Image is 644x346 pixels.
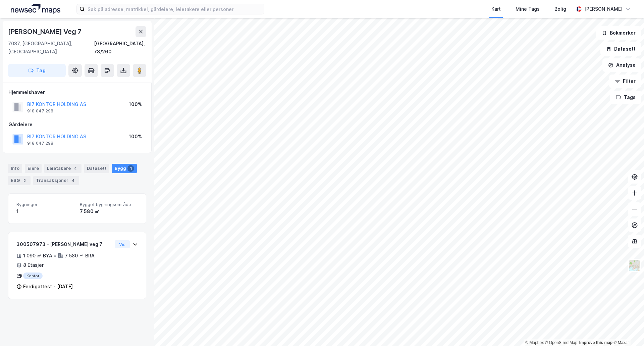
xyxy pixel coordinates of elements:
iframe: Chat Widget [610,314,644,346]
span: Bygget bygningsområde [80,202,138,207]
div: Kart [491,5,501,13]
div: 100% [129,100,142,108]
div: 1 090 ㎡ BYA [23,252,52,260]
button: Vis [115,240,130,248]
div: 7 580 ㎡ BRA [65,252,95,260]
div: Mine Tags [516,5,540,13]
div: Bygg [112,164,137,173]
div: Bolig [554,5,566,13]
div: Ferdigattest - [DATE] [23,283,73,291]
div: 918 047 298 [27,108,53,114]
img: logo.a4113a55bc3d86da70a041830d287a7e.svg [11,4,60,14]
div: 918 047 298 [27,141,53,146]
div: Leietakere [44,164,82,173]
div: 2 [21,177,28,184]
div: Datasett [84,164,109,173]
button: Analyse [602,58,641,72]
div: Eiere [25,164,42,173]
button: Tag [8,64,66,77]
div: 4 [70,177,76,184]
div: [PERSON_NAME] Veg 7 [8,26,83,37]
div: [PERSON_NAME] [584,5,623,13]
div: 8 Etasjer [23,261,44,269]
div: 100% [129,133,142,141]
a: Mapbox [525,340,544,345]
div: ESG [8,176,31,185]
div: 7 580 ㎡ [80,207,138,215]
div: 7037, [GEOGRAPHIC_DATA], [GEOGRAPHIC_DATA] [8,40,94,56]
div: 1 [127,165,134,172]
a: Improve this map [579,340,612,345]
div: • [54,253,56,258]
div: 4 [72,165,79,172]
div: Info [8,164,22,173]
button: Datasett [600,42,641,56]
img: Z [628,259,641,272]
div: [GEOGRAPHIC_DATA], 73/260 [94,40,146,56]
div: Kontrollprogram for chat [610,314,644,346]
button: Tags [610,91,641,104]
div: Transaksjoner [33,176,79,185]
div: Gårdeiere [8,120,146,129]
div: 300507973 - [PERSON_NAME] veg 7 [16,240,112,248]
button: Bokmerker [596,26,641,40]
span: Bygninger [16,202,74,207]
div: Hjemmelshaver [8,88,146,96]
a: OpenStreetMap [545,340,578,345]
input: Søk på adresse, matrikkel, gårdeiere, leietakere eller personer [85,4,264,14]
div: 1 [16,207,74,215]
button: Filter [609,75,641,88]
